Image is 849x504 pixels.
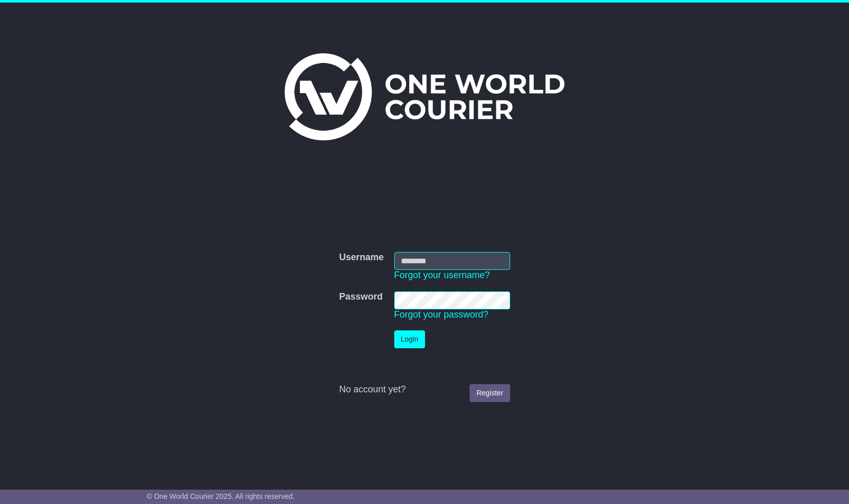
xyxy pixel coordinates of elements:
[394,309,489,320] a: Forgot your password?
[339,291,382,303] label: Password
[147,492,295,500] span: © One World Courier 2025. All rights reserved.
[339,252,383,263] label: Username
[470,384,510,402] a: Register
[339,384,510,395] div: No account yet?
[394,330,425,348] button: Login
[285,53,564,140] img: One World
[394,270,490,280] a: Forgot your username?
